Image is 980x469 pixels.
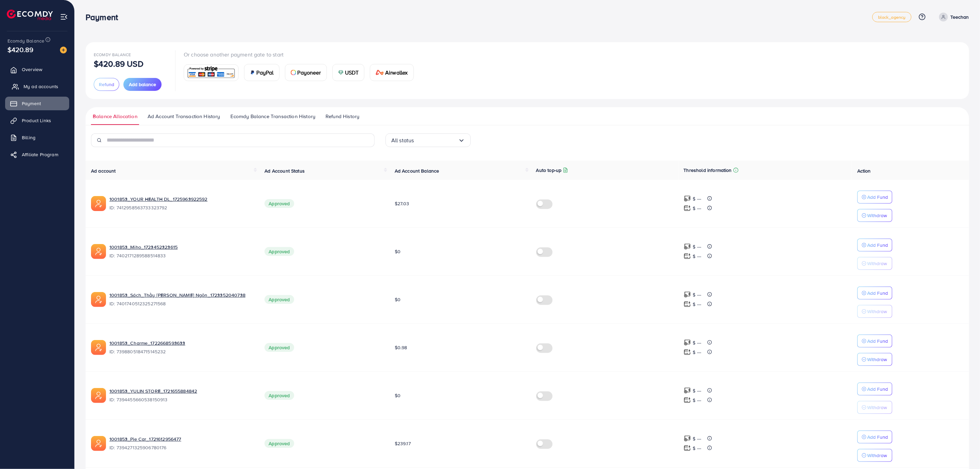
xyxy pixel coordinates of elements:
[109,292,254,298] a: 1001853_Sách_Thầy [PERSON_NAME] Ngôn_1723352040738
[94,52,131,58] span: Ecomdy Balance
[109,444,254,451] span: ID: 7394271325906780176
[22,100,41,107] span: Payment
[391,135,414,146] span: All status
[395,200,409,207] span: $27.03
[684,387,691,394] img: top-up amount
[684,205,691,212] img: top-up amount
[94,78,119,91] button: Refund
[265,439,294,448] span: Approved
[857,239,892,252] button: Add Fund
[867,193,888,201] p: Add Fund
[109,300,254,307] span: ID: 7401740512325271568
[395,440,411,447] span: $239.17
[109,244,254,250] a: 1001853_Miho_1723452323615
[230,113,315,120] span: Ecomdy Balance Transaction History
[109,388,254,394] a: 1001853_YULIN STORE_1721655884842
[878,15,906,19] span: black_agency
[693,195,702,203] p: $ ---
[414,135,458,146] input: Search for option
[265,295,294,304] span: Approved
[265,247,294,256] span: Approved
[857,287,892,300] button: Add Fund
[265,343,294,352] span: Approved
[867,259,887,268] p: Withdraw
[109,388,254,403] div: <span class='underline'>1001853_YULIN STORE_1721655884842</span></br>7394455660538150913
[109,292,254,307] div: <span class='underline'>1001853_Sách_Thầy Trung Ngôn_1723352040738</span></br>7401740512325271568
[867,403,887,411] p: Withdraw
[951,438,975,464] iframe: Chat
[109,252,254,259] span: ID: 7402171289588514833
[24,83,58,90] span: My ad accounts
[936,13,969,21] a: Teechan
[857,257,892,270] button: Withdraw
[186,65,236,80] img: card
[867,433,888,441] p: Add Fund
[867,307,887,316] p: Withdraw
[109,396,254,403] span: ID: 7394455660538150913
[332,64,365,81] a: cardUSDT
[385,68,408,77] span: Airwallex
[857,305,892,318] button: Withdraw
[265,391,294,400] span: Approved
[857,431,892,443] button: Add Fund
[7,37,44,44] span: Ecomdy Balance
[684,301,691,308] img: top-up amount
[244,64,280,81] a: cardPayPal
[684,435,691,442] img: top-up amount
[693,300,702,308] p: $ ---
[109,436,254,451] div: <span class='underline'>1001853_Pie Car_1721612956477</span></br>7394271325906780176
[376,70,384,75] img: card
[109,196,254,203] a: 1001853_YOUR HEALTH DL_1725963922592
[298,68,321,77] span: Payoneer
[684,253,691,260] img: top-up amount
[5,148,69,161] a: Affiliate Program
[684,349,691,356] img: top-up amount
[86,12,123,22] h3: Payment
[5,114,69,127] a: Product Links
[857,353,892,366] button: Withdraw
[129,81,156,88] span: Add balance
[684,444,691,452] img: top-up amount
[148,113,220,120] span: Ad Account Transaction History
[91,244,106,259] img: ic-ads-acc.e4c84228.svg
[536,166,562,174] p: Auto top-up
[5,97,69,110] a: Payment
[91,436,106,451] img: ic-ads-acc.e4c84228.svg
[857,401,892,414] button: Withdraw
[7,10,53,20] img: logo
[867,289,888,297] p: Add Fund
[693,348,702,356] p: $ ---
[395,344,407,351] span: $0.98
[867,451,887,459] p: Withdraw
[684,166,732,174] p: Threshold information
[867,355,887,363] p: Withdraw
[370,64,413,81] a: cardAirwallex
[257,68,274,77] span: PayPal
[109,436,254,442] a: 1001853_Pie Car_1721612956477
[109,340,254,355] div: <span class='underline'>1001853_Charme_1722668593633</span></br>7398805184715145232
[395,248,401,255] span: $0
[5,63,69,76] a: Overview
[857,167,871,174] span: Action
[693,435,702,443] p: $ ---
[684,195,691,202] img: top-up amount
[91,292,106,307] img: ic-ads-acc.e4c84228.svg
[395,296,401,303] span: $0
[693,291,702,299] p: $ ---
[693,387,702,395] p: $ ---
[395,392,401,399] span: $0
[291,70,296,75] img: card
[684,397,691,404] img: top-up amount
[684,291,691,298] img: top-up amount
[867,337,888,345] p: Add Fund
[60,47,67,53] img: image
[867,385,888,393] p: Add Fund
[91,388,106,403] img: ic-ads-acc.e4c84228.svg
[386,133,471,147] div: Search for option
[395,167,439,174] span: Ad Account Balance
[857,209,892,222] button: Withdraw
[22,117,51,124] span: Product Links
[5,131,69,144] a: Billing
[326,113,359,120] span: Refund History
